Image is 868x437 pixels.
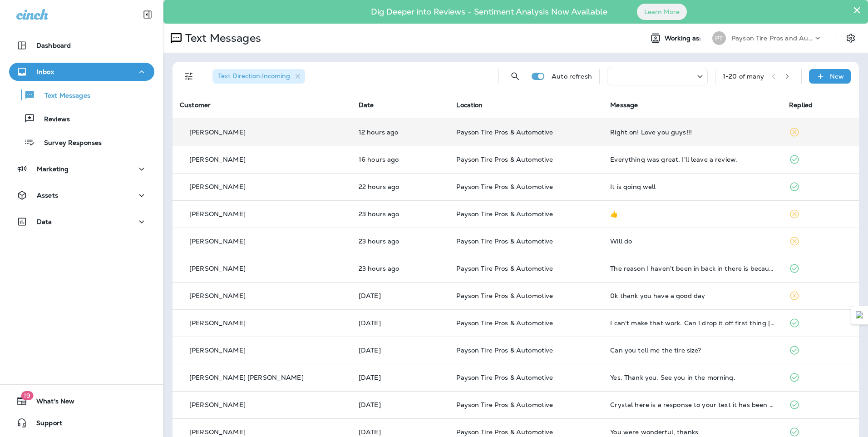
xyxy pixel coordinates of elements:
button: Learn More [637,4,687,20]
span: Payson Tire Pros & Automotive [456,428,553,436]
p: Oct 4, 2025 08:44 AM [359,428,442,436]
p: Payson Tire Pros and Automotive [731,35,813,42]
p: [PERSON_NAME] [189,183,246,190]
div: Will do [610,238,774,245]
p: Oct 8, 2025 08:29 AM [359,238,442,245]
button: Reviews [9,109,154,128]
p: Oct 6, 2025 04:01 PM [359,347,442,354]
span: Payson Tire Pros & Automotive [456,183,553,191]
p: Assets [37,192,58,199]
div: Yes. Thank you. See you in the morning. [610,374,774,381]
span: Location [456,101,483,109]
p: Inbox [37,68,54,75]
div: Everything was great, I'll leave a review. [610,156,774,163]
div: It is going well [610,183,774,190]
p: [PERSON_NAME] [189,156,246,163]
div: The reason I haven't been in back in there is because you guys want $185 $160 for front end align... [610,265,774,272]
button: Support [9,414,154,432]
span: Payson Tire Pros & Automotive [456,155,553,164]
p: Survey Responses [35,139,102,148]
button: Survey Responses [9,133,154,152]
p: Oct 6, 2025 09:39 AM [359,374,442,381]
div: Crystal here is a response to your text it has been awhile but it still has a slow leak in the re... [610,401,774,408]
span: Payson Tire Pros & Automotive [456,346,553,354]
button: Filters [180,67,198,85]
p: [PERSON_NAME] [189,129,246,136]
p: [PERSON_NAME] [189,292,246,299]
button: Inbox [9,63,154,81]
p: Oct 8, 2025 08:13 AM [359,265,442,272]
button: Dashboard [9,36,154,55]
p: Text Messages [35,92,90,100]
div: 0k thank you have a good day [610,292,774,299]
div: You were wonderful, thanks [610,428,774,436]
p: [PERSON_NAME] [189,210,246,218]
p: Dashboard [36,42,71,49]
span: Text Direction : Incoming [218,72,290,80]
button: 19What's New [9,392,154,410]
span: Payson Tire Pros & Automotive [456,237,553,245]
span: Payson Tire Pros & Automotive [456,373,553,382]
p: Oct 8, 2025 08:38 AM [359,210,442,218]
div: Text Direction:Incoming [212,69,305,84]
button: Close [853,3,861,17]
button: Search Messages [506,67,524,85]
button: Collapse Sidebar [135,5,160,24]
img: Detect Auto [856,311,864,319]
div: 1 - 20 of many [723,73,764,80]
p: Oct 8, 2025 03:45 PM [359,156,442,163]
p: [PERSON_NAME] [189,401,246,408]
span: Payson Tire Pros & Automotive [456,401,553,409]
span: 19 [21,391,33,400]
button: Assets [9,186,154,204]
p: [PERSON_NAME] [189,319,246,327]
p: Oct 8, 2025 07:31 PM [359,129,442,136]
div: 👍 [610,210,774,218]
button: Text Messages [9,85,154,104]
button: Settings [843,30,859,46]
span: Replied [789,101,813,109]
div: I can't make that work. Can I drop it off first thing tomorrow morning? [610,319,774,327]
p: [PERSON_NAME] [189,238,246,245]
div: Right on! Love you guys!!! [610,129,774,136]
span: Working as: [665,35,703,42]
p: Oct 7, 2025 11:41 AM [359,292,442,299]
p: [PERSON_NAME] [189,347,246,354]
span: Message [610,101,638,109]
p: Data [37,218,52,225]
button: Data [9,213,154,231]
span: Payson Tire Pros & Automotive [456,128,553,136]
p: Reviews [35,115,70,124]
span: Support [27,419,62,430]
span: Payson Tire Pros & Automotive [456,264,553,273]
div: PT [712,31,726,45]
p: Oct 4, 2025 04:06 PM [359,401,442,408]
span: Payson Tire Pros & Automotive [456,292,553,300]
span: What's New [27,397,74,408]
button: Marketing [9,160,154,178]
div: Can you tell me the tire size? [610,347,774,354]
p: Oct 8, 2025 09:08 AM [359,183,442,190]
span: Payson Tire Pros & Automotive [456,319,553,327]
p: [PERSON_NAME] [PERSON_NAME] [189,374,304,381]
p: Auto refresh [552,73,592,80]
span: Date [359,101,374,109]
p: Marketing [37,165,69,173]
span: Customer [180,101,211,109]
p: [PERSON_NAME] [189,428,246,436]
span: Payson Tire Pros & Automotive [456,210,553,218]
p: Dig Deeper into Reviews - Sentiment Analysis Now Available [345,10,634,13]
p: Oct 7, 2025 08:56 AM [359,319,442,327]
p: Text Messages [182,31,261,45]
p: [PERSON_NAME] [189,265,246,272]
p: New [830,73,844,80]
